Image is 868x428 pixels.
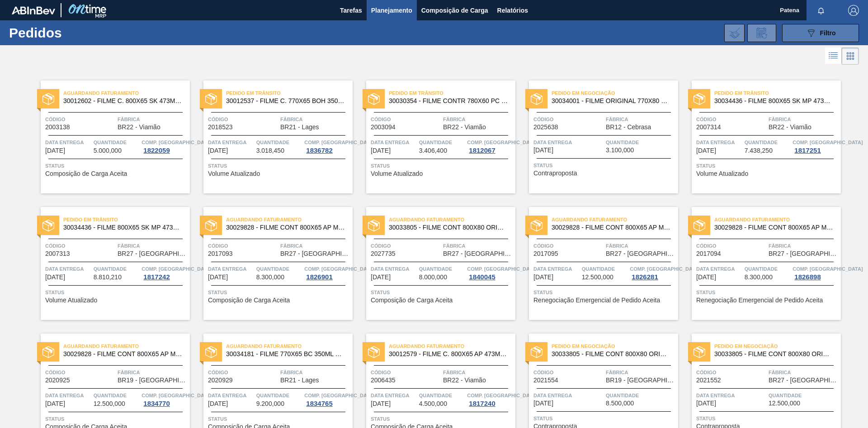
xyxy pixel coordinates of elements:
[696,391,766,400] span: Data entrega
[118,368,188,377] span: Fábrica
[582,274,613,281] span: 12.500,000
[256,391,302,400] span: Quantidade
[389,98,508,104] span: 30030354 - FILME CONTR 780X60 PC LT350 NIV24
[45,377,70,384] span: 2020925
[27,80,190,193] a: statusAguardando Faturamento30012602 - FILME C. 800X65 SK 473ML C12 429Código2003138FábricaBR22 -...
[27,207,190,320] a: statusPedido em Trânsito30034436 - FILME 800X65 SK MP 473ML C12Código2007313FábricaBR27 - [GEOGRA...
[793,273,822,281] div: 1826898
[340,5,362,16] span: Tarefas
[552,215,678,224] span: Aguardando Faturamento
[371,170,423,177] span: Volume Atualizado
[769,124,811,131] span: BR22 - Viamão
[94,391,140,400] span: Quantidade
[678,80,841,193] a: statusPedido em Trânsito30034436 - FILME 800X65 SK MP 473ML C12Código2007314FábricaBR22 - ViamãoD...
[45,274,65,281] span: 20/09/2025
[280,377,319,384] span: BR21 - Lages
[353,207,515,320] a: statusAguardando Faturamento30033805 - FILME CONT 800X80 ORIG 473 MP C12 429Código2027735FábricaB...
[63,224,183,231] span: 30034436 - FILME 800X65 SK MP 473ML C12
[208,288,350,297] span: Status
[693,220,705,231] img: status
[533,264,580,273] span: Data entrega
[389,224,508,231] span: 30033805 - FILME CONT 800X80 ORIG 473 MP C12 429
[696,274,716,281] span: 29/09/2025
[769,241,839,250] span: Fábrica
[304,391,374,400] span: Comp. Carga
[226,215,353,224] span: Aguardando Faturamento
[552,89,678,98] span: Pedido em Negociação
[226,224,345,231] span: 30029828 - FILME CONT 800X65 AP MP 473 C12 429
[467,264,513,281] a: Comp. [GEOGRAPHIC_DATA]1840045
[45,124,70,131] span: 2003138
[142,138,188,154] a: Comp. [GEOGRAPHIC_DATA]1822059
[208,241,278,250] span: Código
[63,342,190,351] span: Aguardando Faturamento
[45,241,115,250] span: Código
[304,264,350,281] a: Comp. [GEOGRAPHIC_DATA]1826901
[533,297,660,304] span: Renegociação Emergencial de Pedido Aceita
[45,297,97,304] span: Volume Atualizado
[368,220,380,231] img: status
[45,414,188,423] span: Status
[371,377,396,384] span: 2006435
[208,147,228,154] span: 18/09/2025
[208,138,254,147] span: Data entrega
[208,115,278,124] span: Código
[606,377,676,384] span: BR19 - Nova Rio
[793,264,839,281] a: Comp. [GEOGRAPHIC_DATA]1826898
[769,115,839,124] span: Fábrica
[515,207,678,320] a: statusAguardando Faturamento30029828 - FILME CONT 800X65 AP MP 473 C12 429Código2017095FábricaBR2...
[208,400,228,407] span: 01/10/2025
[533,377,558,384] span: 2021554
[94,264,140,273] span: Quantidade
[389,351,508,357] span: 30012579 - FILME C. 800X65 AP 473ML C12 429
[769,391,839,400] span: Quantidade
[389,342,515,351] span: Aguardando Faturamento
[371,5,412,16] span: Planejamento
[208,161,350,170] span: Status
[533,147,553,154] span: 18/09/2025
[304,400,334,407] div: 1834765
[142,138,212,147] span: Comp. Carga
[552,342,678,351] span: Pedido em Negociação
[371,297,453,304] span: Composição de Carga Aceita
[9,28,144,38] h1: Pedidos
[693,93,705,105] img: status
[745,147,773,154] span: 7.438,250
[714,215,841,224] span: Aguardando Faturamento
[696,377,721,384] span: 2021552
[142,264,212,273] span: Comp. Carga
[467,391,537,400] span: Comp. Carga
[419,274,447,281] span: 8.000,000
[793,138,863,147] span: Comp. Carga
[678,207,841,320] a: statusAguardando Faturamento30029828 - FILME CONT 800X65 AP MP 473 C12 429Código2017094FábricaBR2...
[208,377,233,384] span: 2020929
[280,368,350,377] span: Fábrica
[696,170,748,177] span: Volume Atualizado
[208,368,278,377] span: Código
[467,400,497,407] div: 1817240
[371,115,441,124] span: Código
[63,215,190,224] span: Pedido em Trânsito
[696,288,839,297] span: Status
[389,215,515,224] span: Aguardando Faturamento
[606,250,676,257] span: BR27 - Nova Minas
[443,368,513,377] span: Fábrica
[533,115,604,124] span: Código
[45,391,91,400] span: Data entrega
[807,4,835,17] button: Notificações
[714,351,834,357] span: 30033805 - FILME CONT 800X80 ORIG 473 MP C12 429
[782,24,859,42] button: Filtro
[208,414,350,423] span: Status
[696,414,839,423] span: Status
[208,124,233,131] span: 2018523
[714,89,841,98] span: Pedido em Trânsito
[630,264,676,281] a: Comp. [GEOGRAPHIC_DATA]1826281
[371,264,417,273] span: Data entrega
[371,241,441,250] span: Código
[45,115,115,124] span: Código
[118,124,160,131] span: BR22 - Viamão
[606,368,676,377] span: Fábrica
[531,93,542,105] img: status
[696,115,766,124] span: Código
[368,93,380,105] img: status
